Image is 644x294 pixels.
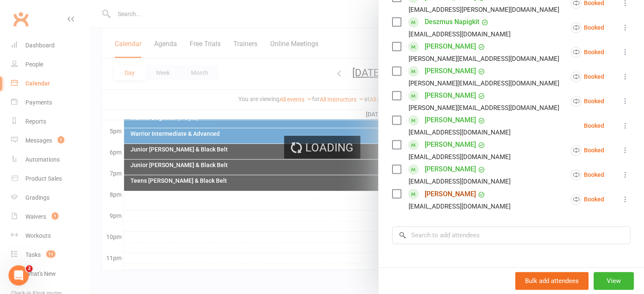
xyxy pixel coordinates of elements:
[425,15,479,29] a: Deszmus Napigkit
[409,201,511,212] div: [EMAIL_ADDRESS][DOMAIN_NAME]
[409,176,511,187] div: [EMAIL_ADDRESS][DOMAIN_NAME]
[409,4,559,15] div: [EMAIL_ADDRESS][PERSON_NAME][DOMAIN_NAME]
[571,145,604,156] div: Booked
[571,170,604,180] div: Booked
[425,187,476,201] a: [PERSON_NAME]
[425,64,476,78] a: [PERSON_NAME]
[594,272,634,290] button: View
[425,138,476,151] a: [PERSON_NAME]
[392,267,415,279] div: Notes
[26,265,33,272] span: 2
[392,226,630,244] input: Search to add attendees
[571,71,604,82] div: Booked
[409,102,559,113] div: [PERSON_NAME][EMAIL_ADDRESS][DOMAIN_NAME]
[409,29,511,40] div: [EMAIL_ADDRESS][DOMAIN_NAME]
[8,265,29,286] iframe: Intercom live chat
[425,113,476,127] a: [PERSON_NAME]
[425,162,476,176] a: [PERSON_NAME]
[571,22,604,33] div: Booked
[425,40,476,53] a: [PERSON_NAME]
[409,78,559,89] div: [PERSON_NAME][EMAIL_ADDRESS][DOMAIN_NAME]
[409,127,511,138] div: [EMAIL_ADDRESS][DOMAIN_NAME]
[571,194,604,205] div: Booked
[409,151,511,162] div: [EMAIL_ADDRESS][DOMAIN_NAME]
[409,53,559,64] div: [PERSON_NAME][EMAIL_ADDRESS][DOMAIN_NAME]
[571,47,604,58] div: Booked
[571,96,604,107] div: Booked
[515,272,589,290] button: Bulk add attendees
[584,123,604,129] div: Booked
[425,89,476,102] a: [PERSON_NAME]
